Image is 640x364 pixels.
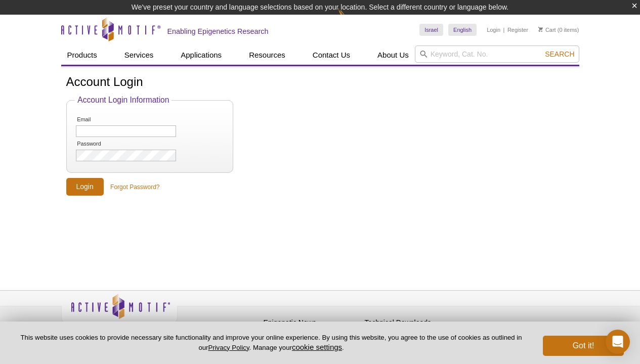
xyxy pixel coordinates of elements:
a: Cart [538,26,556,33]
a: Services [118,45,160,65]
button: cookie settings [292,343,342,351]
a: Privacy Policy [183,317,222,332]
img: Change Here [338,8,365,31]
button: Got it! [543,336,624,356]
label: Password [76,141,127,147]
a: Israel [419,24,443,36]
table: Click to Verify - This site chose Symantec SSL for secure e-commerce and confidential communicati... [466,308,542,331]
h2: Enabling Epigenetics Research [167,27,269,36]
h4: Epigenetic News [264,318,360,327]
h1: Account Login [66,75,574,90]
img: Active Motif, [61,291,178,332]
p: This website uses cookies to provide necessary site functionality and improve your online experie... [16,333,526,352]
li: | [503,24,505,36]
legend: Account Login Information [75,96,172,105]
div: Open Intercom Messenger [606,330,630,354]
input: Keyword, Cat. No. [415,45,579,63]
img: Your Cart [538,27,543,32]
a: Login [487,26,500,33]
label: Email [76,116,127,123]
h4: Technical Downloads [365,318,461,327]
button: Search [542,50,577,59]
span: Search [545,50,574,58]
a: Products [61,45,103,65]
a: Register [507,26,528,33]
a: Privacy Policy [208,344,249,351]
a: English [448,24,477,36]
a: Forgot Password? [110,183,159,192]
a: Applications [175,45,228,65]
li: (0 items) [538,24,579,36]
input: Login [66,178,104,196]
a: Contact Us [307,45,356,65]
a: About Us [371,45,415,65]
a: Resources [243,45,291,65]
